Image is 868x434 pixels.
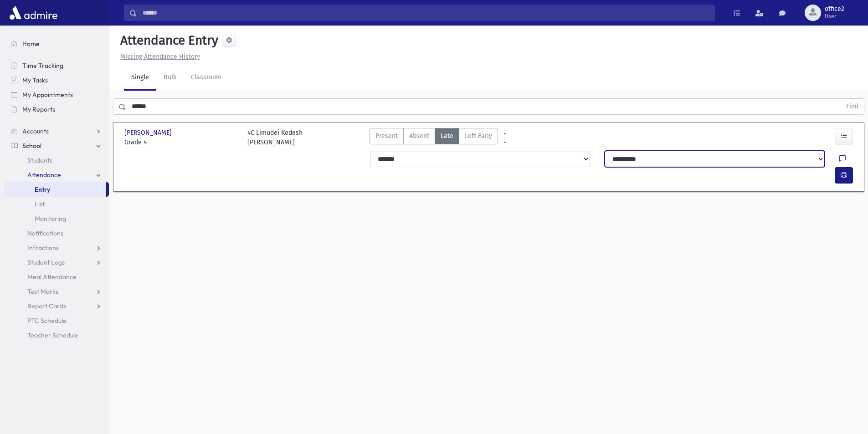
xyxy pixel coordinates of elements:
[7,4,60,22] img: AdmirePro
[117,33,218,48] h5: Attendance Entry
[825,5,844,13] span: office2
[27,258,65,266] span: Student Logs
[27,156,52,164] span: Students
[35,185,50,194] span: Entry
[22,76,48,84] span: My Tasks
[27,287,58,296] span: Test Marks
[27,331,78,339] span: Teacher Schedule
[4,197,109,211] a: List
[247,128,303,147] div: 4C Limudei Kodesh [PERSON_NAME]
[27,273,77,281] span: Meal Attendance
[184,65,229,91] a: Classroom
[4,58,109,73] a: Time Tracking
[27,244,59,252] span: Infractions
[22,105,55,113] span: My Reports
[4,36,109,51] a: Home
[841,99,864,114] button: Find
[22,61,63,70] span: Time Tracking
[137,5,714,21] input: Search
[4,313,109,328] a: PTC Schedule
[4,138,109,153] a: School
[465,131,492,141] span: Left Early
[35,214,66,223] span: Monitoring
[825,13,844,20] span: User
[441,131,453,141] span: Late
[27,229,63,237] span: Notifications
[4,124,109,138] a: Accounts
[4,153,109,168] a: Students
[27,302,66,310] span: Report Cards
[22,142,41,150] span: School
[4,102,109,117] a: My Reports
[4,226,109,240] a: Notifications
[4,168,109,182] a: Attendance
[22,91,73,99] span: My Appointments
[22,40,40,48] span: Home
[117,53,200,61] a: Missing Attendance History
[4,182,106,197] a: Entry
[370,128,498,147] div: AttTypes
[4,299,109,313] a: Report Cards
[27,171,61,179] span: Attendance
[4,211,109,226] a: Monitoring
[4,240,109,255] a: Infractions
[409,131,429,141] span: Absent
[4,87,109,102] a: My Appointments
[156,65,184,91] a: Bulk
[124,128,174,138] span: [PERSON_NAME]
[124,138,238,147] span: Grade 4
[4,73,109,87] a: My Tasks
[124,65,156,91] a: Single
[4,270,109,284] a: Meal Attendance
[35,200,45,208] span: List
[375,131,398,141] span: Present
[4,284,109,299] a: Test Marks
[4,255,109,270] a: Student Logs
[22,127,49,135] span: Accounts
[120,53,200,61] u: Missing Attendance History
[4,328,109,342] a: Teacher Schedule
[27,317,67,325] span: PTC Schedule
